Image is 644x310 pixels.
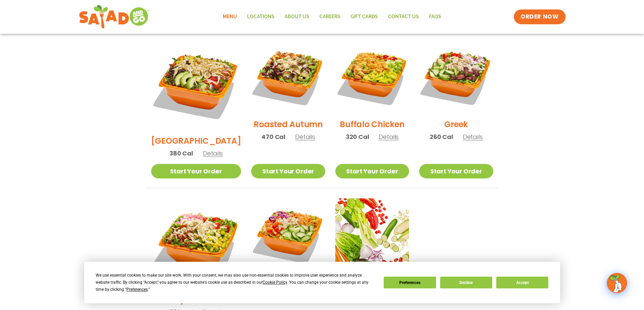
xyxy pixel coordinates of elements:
img: Product photo for BBQ Ranch Salad [151,40,241,130]
span: 260 Cal [430,132,453,141]
a: FAQs [424,9,446,25]
span: Details [379,133,399,141]
a: Careers [314,9,345,25]
a: Menu [218,9,242,25]
img: Product photo for Build Your Own [335,198,409,272]
button: Preferences [384,277,436,288]
a: Contact Us [383,9,424,25]
span: Details [295,133,315,141]
img: Product photo for Thai Salad [251,198,325,272]
h2: Roasted Autumn [254,118,323,130]
h2: Greek [444,118,468,130]
button: Decline [440,277,492,288]
div: Cookie Consent Prompt [84,262,560,303]
span: Preferences [126,287,148,292]
button: Accept [496,277,548,288]
img: wpChatIcon [607,274,626,292]
a: Locations [242,9,280,25]
h2: Buffalo Chicken [340,118,404,130]
img: Product photo for Buffalo Chicken Salad [335,40,409,113]
h2: [GEOGRAPHIC_DATA] [151,135,241,147]
span: 380 Cal [169,149,193,158]
span: 470 Cal [261,132,285,141]
a: GIFT CARDS [345,9,383,25]
a: Start Your Order [251,164,325,178]
div: We use essential cookies to make our site work. With your consent, we may also use non-essential ... [96,272,376,293]
span: Details [463,133,483,141]
img: Product photo for Jalapeño Ranch Salad [151,198,241,288]
a: Start Your Order [151,164,241,178]
span: Details [203,149,223,158]
nav: Menu [218,9,446,25]
img: new-SAG-logo-768×292 [79,3,150,30]
img: Product photo for Roasted Autumn Salad [251,40,325,113]
span: ORDER NOW [521,13,558,21]
a: ORDER NOW [514,9,565,24]
span: Cookie Policy [263,280,287,285]
img: Product photo for Greek Salad [419,40,493,113]
a: Start Your Order [419,164,493,178]
a: Start Your Order [335,164,409,178]
a: About Us [280,9,314,25]
span: 320 Cal [346,132,369,141]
